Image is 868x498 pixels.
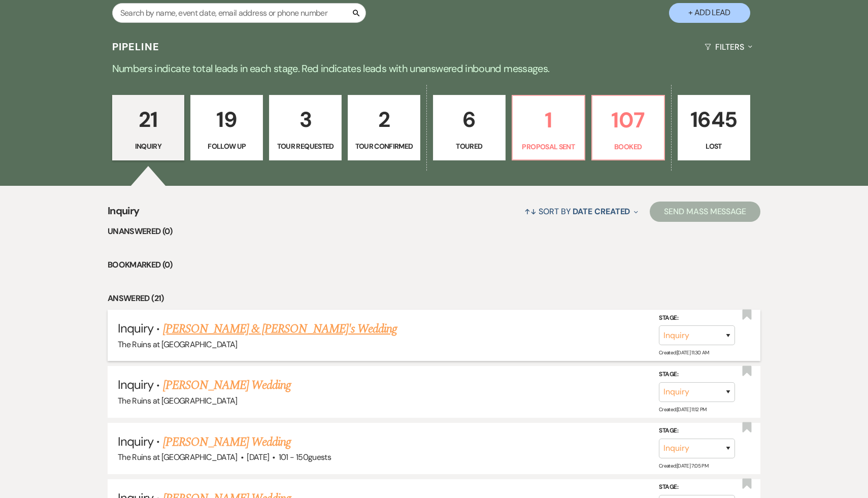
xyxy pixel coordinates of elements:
span: The Ruins at [GEOGRAPHIC_DATA] [118,452,238,462]
a: [PERSON_NAME] Wedding [163,433,291,451]
p: 2 [354,103,414,137]
p: 19 [197,103,256,137]
span: Inquiry [108,203,140,225]
a: 1645Lost [678,95,750,161]
a: [PERSON_NAME] Wedding [163,376,291,394]
span: 101 - 150 guests [279,452,331,462]
a: 107Booked [591,95,665,161]
p: Lost [684,141,744,152]
span: Date Created [573,206,630,217]
input: Search by name, event date, email address or phone number [112,3,366,23]
span: Inquiry [118,320,153,336]
span: Created: [DATE] 7:05 PM [659,462,708,469]
p: Booked [598,141,658,152]
li: Bookmarked (0) [108,258,760,272]
p: 107 [598,103,658,137]
a: 6Toured [433,95,506,161]
button: + Add Lead [669,3,750,23]
h3: Pipeline [112,40,160,54]
span: The Ruins at [GEOGRAPHIC_DATA] [118,395,238,406]
p: Tour Requested [276,141,335,152]
button: Filters [700,34,756,60]
p: Toured [440,141,499,152]
p: Follow Up [197,141,256,152]
span: Inquiry [118,434,153,449]
label: Stage: [659,369,735,380]
a: 1Proposal Sent [512,95,585,161]
span: Inquiry [118,377,153,392]
li: Answered (21) [108,292,760,305]
a: 21Inquiry [112,95,185,161]
a: 2Tour Confirmed [348,95,420,161]
a: [PERSON_NAME] & [PERSON_NAME]'s Wedding [163,320,397,338]
label: Stage: [659,313,735,324]
span: ↑↓ [524,206,537,217]
button: Send Mass Message [650,202,760,222]
p: 1645 [684,103,744,137]
p: Tour Confirmed [354,141,414,152]
span: Created: [DATE] 11:30 AM [659,349,709,356]
button: Sort By Date Created [520,198,642,225]
a: 3Tour Requested [269,95,342,161]
span: Created: [DATE] 11:12 PM [659,406,706,412]
a: 19Follow Up [190,95,263,161]
label: Stage: [659,425,735,437]
p: Proposal Sent [519,141,578,152]
p: 6 [440,103,499,137]
p: 3 [276,103,335,137]
label: Stage: [659,482,735,493]
p: Numbers indicate total leads in each stage. Red indicates leads with unanswered inbound messages. [69,60,799,77]
p: 21 [119,103,178,137]
span: The Ruins at [GEOGRAPHIC_DATA] [118,339,238,350]
p: Inquiry [119,141,178,152]
li: Unanswered (0) [108,225,760,238]
span: [DATE] [247,452,269,462]
p: 1 [519,103,578,137]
